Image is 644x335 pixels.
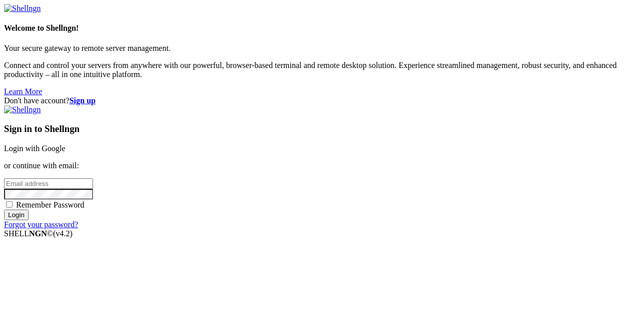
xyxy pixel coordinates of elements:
span: SHELL © [4,229,72,238]
img: Shellngn [4,4,41,13]
a: Learn More [4,87,42,96]
img: Shellngn [4,105,41,114]
a: Forgot your password? [4,220,78,229]
input: Remember Password [6,201,13,208]
a: Login with Google [4,144,65,153]
span: 4.2.0 [53,229,73,238]
h3: Sign in to Shellngn [4,123,640,135]
span: Remember Password [16,200,85,209]
div: Don't have account? [4,96,640,105]
b: NGN [29,229,47,238]
h4: Welcome to Shellngn! [4,24,640,33]
p: Your secure gateway to remote server management. [4,44,640,53]
input: Email address [4,178,93,189]
p: Connect and control your servers from anywhere with our powerful, browser-based terminal and remo... [4,61,640,79]
p: or continue with email: [4,161,640,170]
input: Login [4,210,29,220]
a: Sign up [69,96,96,105]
